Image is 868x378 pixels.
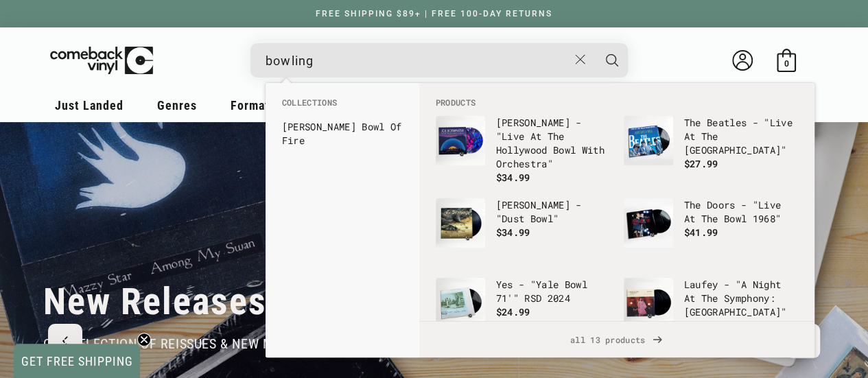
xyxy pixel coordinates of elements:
[43,335,395,377] span: our selection of reissues & new music that dropped this week.
[436,198,485,248] img: Joe Bonamassa - "Dust Bowl"
[275,97,410,116] li: Collections
[567,45,593,75] button: Close
[137,333,151,346] button: Close teaser
[624,198,798,264] a: The Doors - "Live At The Bowl 1968" The Doors - "Live At The Bowl 1968" $41.99
[14,344,140,378] div: GET FREE SHIPPINGClose teaser
[624,116,798,182] a: The Beatles - "Live At The Hollywood Bowl" The Beatles - "Live At The [GEOGRAPHIC_DATA]" $27.99
[624,278,673,327] img: Laufey - "A Night At The Symphony: Hollywood Bowl" RSD 2025
[684,198,798,226] p: The Doors - "Live At The Bowl 1968"
[617,191,805,271] li: products: The Doors - "Live At The Bowl 1968"
[436,278,485,327] img: Yes - "Yale Bowl 71'" RSD 2024
[429,97,805,109] li: Products
[275,116,410,152] li: collections: Andrew Bird's Bowl Of Fire
[43,279,267,324] h2: New Releases
[266,47,568,75] input: When autocomplete results are available use up and down arrows to review and enter to select
[419,322,814,357] a: all 13 products
[436,278,610,344] a: Yes - "Yale Bowl 71'" RSD 2024 Yes - "Yale Bowl 71'" RSD 2024 $24.99
[496,116,610,171] p: [PERSON_NAME] - "Live At The Hollywood Bowl With Orchestra"
[784,58,788,69] span: 0
[684,116,798,157] p: The Beatles - "Live At The [GEOGRAPHIC_DATA]"
[624,278,798,346] a: Laufey - "A Night At The Symphony: Hollywood Bowl" RSD 2025 Laufey - "A Night At The Symphony: [G...
[684,226,718,239] span: $41.99
[595,43,629,78] button: Search
[429,109,617,191] li: products: Joe Bonamassa - "Live At The Hollywood Bowl With Orchestra"
[55,98,124,113] span: Just Landed
[436,116,610,185] a: Joe Bonamassa - "Live At The Hollywood Bowl With Orchestra" [PERSON_NAME] - "Live At The Hollywoo...
[157,98,197,113] span: Genres
[617,271,805,353] li: products: Laufey - "A Night At The Symphony: Hollywood Bowl" RSD 2025
[684,157,718,170] span: $27.99
[429,191,617,271] li: products: Joe Bonamassa - "Dust Bowl"
[496,198,610,226] p: [PERSON_NAME] - "Dust Bowl"
[684,278,798,333] p: Laufey - "A Night At The Symphony: [GEOGRAPHIC_DATA]" RSD 2025
[496,278,610,305] p: Yes - "Yale Bowl 71'" RSD 2024
[419,321,814,357] div: View All
[430,322,804,357] span: all 13 products
[436,198,610,264] a: Joe Bonamassa - "Dust Bowl" [PERSON_NAME] - "Dust Bowl" $34.99
[231,98,276,113] span: Formats
[419,83,814,321] div: Products
[266,83,419,158] div: Collections
[250,43,628,78] div: Search
[617,109,805,189] li: products: The Beatles - "Live At The Hollywood Bowl"
[624,198,673,248] img: The Doors - "Live At The Bowl 1968"
[496,171,530,184] span: $34.99
[21,354,133,368] span: GET FREE SHIPPING
[282,120,403,147] a: [PERSON_NAME] Bowl Of Fire
[302,9,566,19] a: FREE SHIPPING $89+ | FREE 100-DAY RETURNS
[436,116,485,165] img: Joe Bonamassa - "Live At The Hollywood Bowl With Orchestra"
[429,271,617,351] li: products: Yes - "Yale Bowl 71'" RSD 2024
[496,305,530,318] span: $24.99
[496,226,530,239] span: $34.99
[624,116,673,165] img: The Beatles - "Live At The Hollywood Bowl"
